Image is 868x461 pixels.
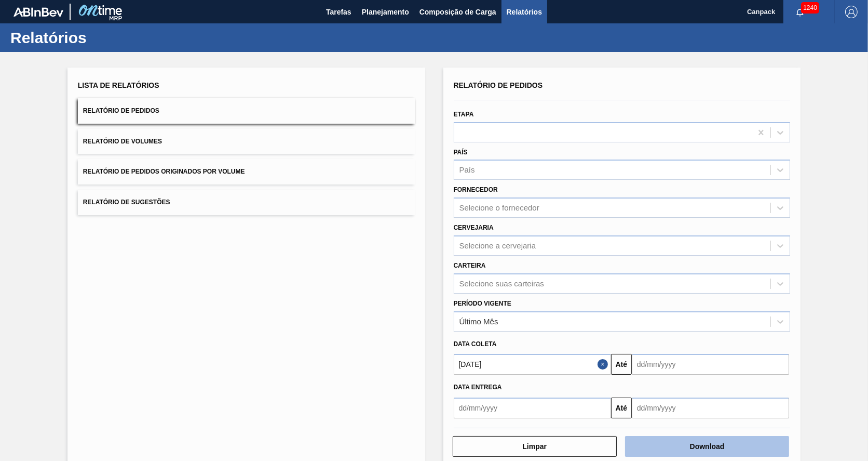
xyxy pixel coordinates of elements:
[459,279,544,288] div: Selecione suas carteiras
[13,7,63,17] img: TNhmsLtSVTkK8tSr43FrP2fwEKptu5GPRR3wAAAABJRU5ErkJggg==
[78,159,415,185] button: Relatório de Pedidos Originados por Volume
[459,166,475,175] div: País
[326,6,351,18] span: Tarefas
[78,129,415,154] button: Relatório de Volumes
[453,436,617,457] button: Limpar
[454,384,502,391] span: Data entrega
[83,138,162,145] span: Relatório de Volumes
[801,2,819,14] span: 1240
[507,6,542,18] span: Relatórios
[10,32,195,44] h1: Relatórios
[454,300,511,307] label: Período Vigente
[78,190,415,215] button: Relatório de Sugestões
[454,354,611,375] input: dd/mm/yyyy
[845,6,858,18] img: Logout
[454,111,474,118] label: Etapa
[632,354,789,375] input: dd/mm/yyyy
[598,354,611,375] button: Close
[83,199,170,206] span: Relatório de Sugestões
[454,186,498,193] label: Fornecedor
[459,204,539,213] div: Selecione o fornecedor
[362,6,409,18] span: Planejamento
[78,81,159,89] span: Lista de Relatórios
[783,5,817,19] button: Notificações
[632,398,789,418] input: dd/mm/yyyy
[83,107,159,114] span: Relatório de Pedidos
[459,317,498,326] div: Último Mês
[611,398,632,418] button: Até
[454,81,543,89] span: Relatório de Pedidos
[454,262,486,269] label: Carteira
[454,224,494,231] label: Cervejaria
[625,436,789,457] button: Download
[611,354,632,375] button: Até
[83,168,245,175] span: Relatório de Pedidos Originados por Volume
[459,241,536,250] div: Selecione a cervejaria
[454,340,497,348] span: Data coleta
[419,6,496,18] span: Composição de Carga
[454,398,611,418] input: dd/mm/yyyy
[78,98,415,124] button: Relatório de Pedidos
[454,149,468,156] label: País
